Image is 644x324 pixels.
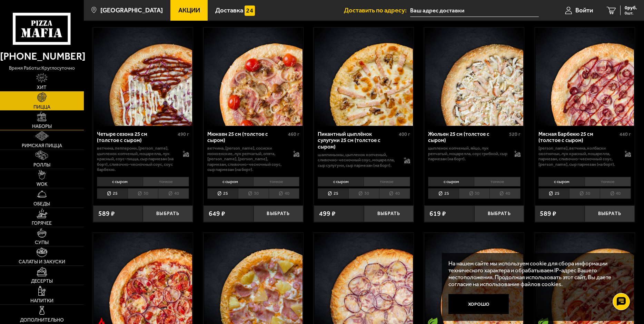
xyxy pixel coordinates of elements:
[585,177,631,186] li: тонкое
[428,145,507,162] p: цыпленок копченый, яйцо, лук репчатый, моцарелла, соус грибной, сыр пармезан (на борт).
[538,145,618,167] p: [PERSON_NAME], ветчина, колбаски охотничьи, лук красный, моцарелла, пармезан, сливочно-чесночный ...
[22,143,62,148] span: Римская пицца
[94,28,192,126] img: Четыре сезона 25 см (толстое с сыром)
[19,260,65,264] span: Салаты и закуски
[540,210,556,217] span: 589 ₽
[209,210,225,217] span: 649 ₽
[364,205,414,222] button: Выбрать
[97,177,143,186] li: с сыром
[207,145,287,172] p: ветчина, [PERSON_NAME], сосиски мюнхенские, лук репчатый, опята, [PERSON_NAME], [PERSON_NAME], па...
[314,28,414,126] a: Пикантный цыплёнок сулугуни 25 см (толстое с сыром)
[620,131,631,137] span: 440 г
[35,240,49,245] span: Супы
[100,7,163,14] span: [GEOGRAPHIC_DATA]
[215,7,243,14] span: Доставка
[204,28,303,126] a: Мюнхен 25 см (толстое с сыром)
[97,188,128,199] li: 25
[348,188,379,199] li: 30
[364,177,410,186] li: тонкое
[509,131,521,137] span: 520 г
[158,188,189,199] li: 40
[538,177,584,186] li: с сыром
[410,4,539,17] input: Ваш адрес доставки
[30,298,53,303] span: Напитки
[538,131,618,144] div: Мясная Барбекю 25 см (толстое с сыром)
[344,7,410,14] span: Доставить по адресу:
[575,7,593,14] span: Войти
[448,260,624,288] p: На нашем сайте мы используем cookie для сбора информации технического характера и обрабатываем IP...
[178,7,200,14] span: Акции
[245,6,255,16] img: 15daf4d41897b9f0e9f617042186c801.svg
[459,188,489,199] li: 30
[254,205,304,222] button: Выбрать
[33,163,50,168] span: Роллы
[319,210,336,217] span: 499 ₽
[128,188,158,199] li: 30
[448,294,509,314] button: Хорошо
[288,131,299,137] span: 460 г
[538,188,569,199] li: 25
[535,28,635,126] a: Мясная Барбекю 25 см (толстое с сыром)
[399,131,410,137] span: 400 г
[428,188,459,199] li: 25
[315,28,413,126] img: Пикантный цыплёнок сулугуни 25 см (толстое с сыром)
[31,279,53,284] span: Десерты
[428,177,474,186] li: с сыром
[207,131,287,144] div: Мюнхен 25 см (толстое с сыром)
[625,11,637,15] span: 0 шт.
[428,131,507,144] div: Жюльен 25 см (толстое с сыром)
[93,28,193,126] a: Четыре сезона 25 см (толстое с сыром)
[32,221,52,226] span: Горячее
[474,205,524,222] button: Выбрать
[253,177,299,186] li: тонкое
[37,85,47,90] span: Хит
[424,28,524,126] a: Жюльен 25 см (толстое с сыром)
[97,131,176,144] div: Четыре сезона 25 см (толстое с сыром)
[379,188,410,199] li: 40
[97,145,176,172] p: ветчина, пепперони, [PERSON_NAME], цыпленок копченый, моцарелла, лук красный, соус-пицца, сыр пар...
[32,124,52,129] span: Наборы
[269,188,300,199] li: 40
[318,188,348,199] li: 25
[238,188,269,199] li: 30
[585,205,635,222] button: Выбрать
[625,6,637,10] span: 0 руб.
[33,202,50,206] span: Обеды
[37,182,47,187] span: WOK
[318,152,397,168] p: шампиньоны, цыпленок копченый, сливочно-чесночный соус, моцарелла, сыр сулугуни, сыр пармезан (на...
[318,177,364,186] li: с сыром
[429,210,446,217] span: 619 ₽
[143,177,189,186] li: тонкое
[143,205,193,222] button: Выбрать
[569,188,600,199] li: 30
[425,28,524,126] img: Жюльен 25 см (толстое с сыром)
[600,188,631,199] li: 40
[489,188,521,199] li: 40
[98,210,115,217] span: 589 ₽
[20,318,64,323] span: Дополнительно
[536,28,634,126] img: Мясная Барбекю 25 см (толстое с сыром)
[207,188,238,199] li: 25
[204,28,303,126] img: Мюнхен 25 см (толстое с сыром)
[207,177,253,186] li: с сыром
[178,131,189,137] span: 490 г
[33,105,50,110] span: Пицца
[318,131,397,150] div: Пикантный цыплёнок сулугуни 25 см (толстое с сыром)
[474,177,520,186] li: тонкое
